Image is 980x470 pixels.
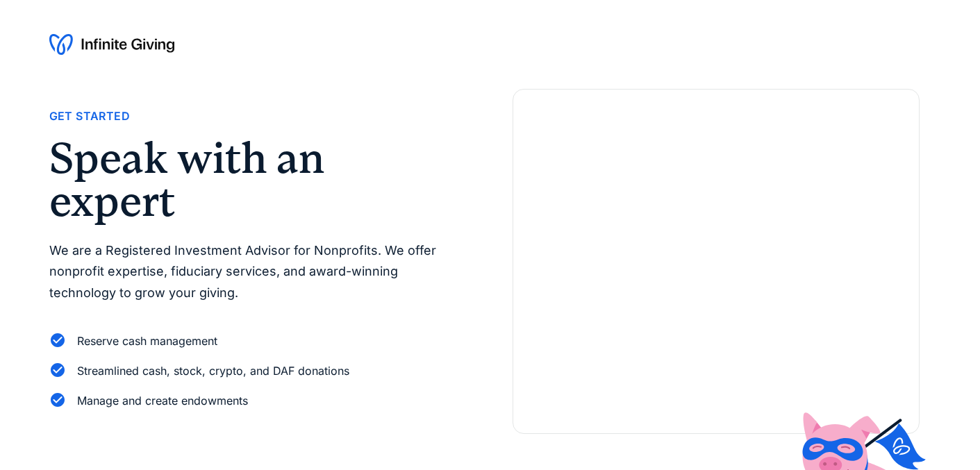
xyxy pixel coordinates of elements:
[77,362,349,380] div: Streamlined cash, stock, crypto, and DAF donations
[77,332,217,351] div: Reserve cash management
[535,134,897,411] iframe: Form 0
[49,240,457,304] p: We are a Registered Investment Advisor for Nonprofits. We offer nonprofit expertise, fiduciary se...
[49,107,130,126] div: Get Started
[77,392,248,410] div: Manage and create endowments
[49,137,457,224] h2: Speak with an expert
